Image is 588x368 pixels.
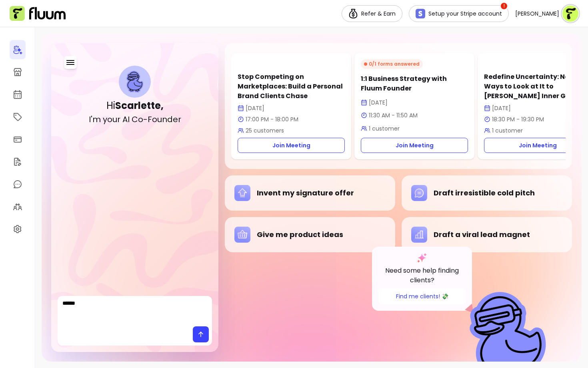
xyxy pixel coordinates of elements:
[115,99,164,112] b: Scarlette ,
[234,227,386,243] div: Give me product ideas
[152,114,157,125] div: o
[416,9,425,18] img: Stripe Icon
[234,185,386,201] div: Invent my signature offer
[10,40,26,59] a: Home
[238,72,345,101] p: Stop Competing on Marketplaces: Build a Personal Brand Clients Chase
[106,99,164,112] h1: Hi
[143,114,148,125] div: -
[162,114,167,125] div: n
[117,114,120,125] div: r
[148,114,152,125] div: F
[122,114,128,125] div: A
[411,185,562,201] div: Draft irresistible cold pitch
[361,99,468,107] p: [DATE]
[138,114,143,125] div: o
[112,114,117,125] div: u
[500,2,508,10] span: !
[10,130,26,149] a: Sales
[411,185,427,201] img: Draft irresistible cold pitch
[361,111,468,119] p: 11:30 AM - 11:50 AM
[342,5,402,22] a: Refer & Earn
[234,227,250,243] img: Give me product ideas
[10,197,26,216] a: Clients
[361,59,423,69] div: 0 / 1 forms answered
[238,104,345,112] p: [DATE]
[132,114,138,125] div: C
[103,114,107,125] div: y
[378,266,466,285] p: Need some help finding clients?
[409,5,509,22] a: Setup your Stripe account
[562,6,578,22] img: avatar
[361,125,468,133] p: 1 customer
[361,138,468,153] a: Join Meeting
[62,299,207,323] textarea: Ask me anything...
[10,175,26,194] a: My Messages
[10,62,26,82] a: Storefront
[378,288,466,304] button: Find me clients! 💸
[89,114,181,125] h2: I'm your AI Co-Founder
[107,114,112,125] div: o
[515,10,559,18] span: [PERSON_NAME]
[238,138,345,153] a: Join Meeting
[128,114,130,125] div: I
[157,114,162,125] div: u
[417,253,427,263] img: AI Co-Founder gradient star
[173,114,178,125] div: e
[411,227,427,243] img: Draft a viral lead magnet
[91,114,92,125] div: '
[238,115,345,123] p: 17:00 PM - 18:00 PM
[10,6,66,21] img: Fluum Logo
[126,71,143,92] img: AI Co-Founder avatar
[89,114,91,125] div: I
[178,114,181,125] div: r
[10,85,26,104] a: Calendar
[10,219,26,239] a: Settings
[167,114,173,125] div: d
[92,114,101,125] div: m
[515,6,578,22] button: avatar[PERSON_NAME]
[238,127,345,135] p: 25 customers
[234,185,250,201] img: Invent my signature offer
[10,107,26,127] a: Offerings
[411,227,562,243] div: Draft a viral lead magnet
[361,74,468,93] p: 1:1 Business Strategy with Fluum Founder
[10,152,26,171] a: Forms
